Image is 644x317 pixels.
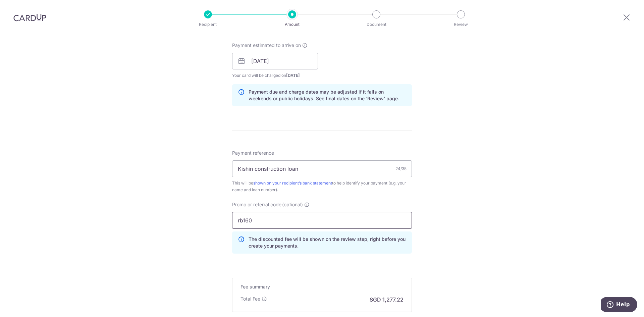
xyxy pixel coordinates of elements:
[240,296,260,302] p: Total Fee
[286,73,300,78] span: [DATE]
[601,297,637,314] iframe: Opens a widget where you can find more information
[253,180,332,186] a: shown on your recipient’s bank statement
[232,180,412,193] div: This will be to help identify your payment (e.g. your name and loan number).
[282,201,303,208] span: (optional)
[232,42,301,49] span: Payment estimated to arrive on
[232,53,318,69] input: DD / MM / YYYY
[370,296,404,304] p: SGD 1,277.22
[395,165,407,172] div: 24/35
[183,21,233,28] p: Recipient
[232,72,318,79] span: Your card will be charged on
[232,150,274,156] span: Payment reference
[249,89,406,102] p: Payment due and charge dates may be adjusted if it falls on weekends or public holidays. See fina...
[352,21,401,28] p: Document
[13,13,46,21] img: CardUp
[249,236,406,249] p: The discounted fee will be shown on the review step, right before you create your payments.
[240,283,404,290] h5: Fee summary
[267,21,317,28] p: Amount
[436,21,486,28] p: Review
[232,201,281,208] span: Promo or referral code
